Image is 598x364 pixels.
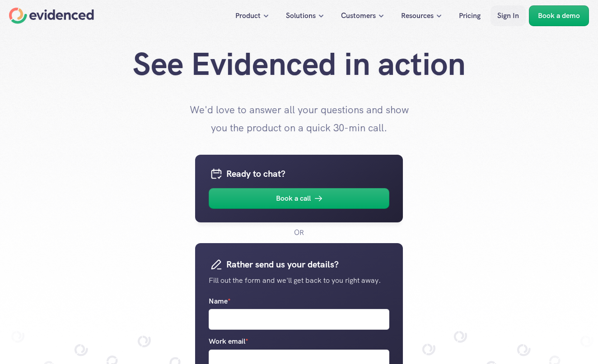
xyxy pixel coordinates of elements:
h5: Ready to chat? [226,166,389,181]
p: Pricing [459,10,481,22]
a: Book a demo [529,5,589,26]
p: Sign In [497,10,519,22]
p: Fill out the form and we'll get back to you right away. [209,275,389,286]
a: Book a call [209,188,389,209]
p: Product [235,10,261,22]
a: Home [9,8,94,24]
p: Solutions [286,10,316,22]
p: OR [294,227,304,239]
p: Resources [401,10,434,22]
h5: Rather send us your details? [226,257,389,272]
p: Name [209,295,231,307]
p: Customers [341,10,376,22]
p: We'd love to answer all your questions and show you the product on a quick 30-min call. [186,101,412,137]
input: Name* [209,309,389,330]
a: Pricing [452,5,487,26]
a: Sign In [491,5,526,26]
p: Book a demo [538,10,580,22]
p: Work email [209,336,248,347]
p: Book a call [276,193,311,204]
h1: See Evidenced in action [118,45,480,83]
